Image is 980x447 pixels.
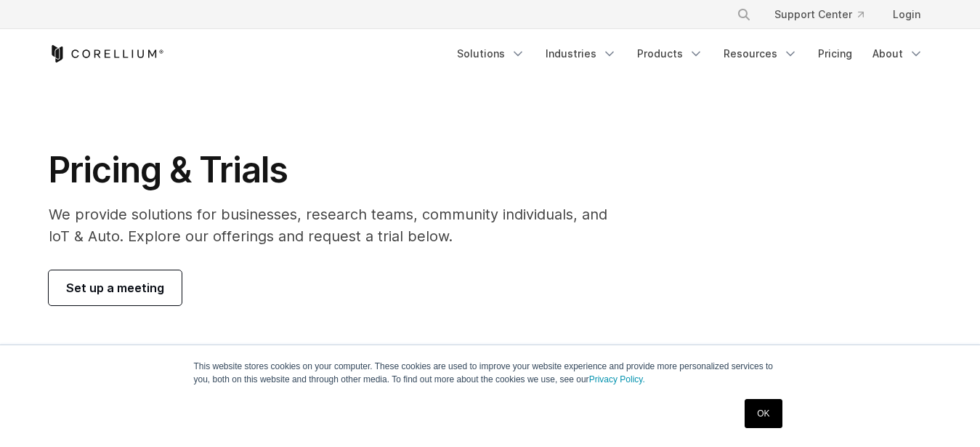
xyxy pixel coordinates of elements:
div: Navigation Menu [719,1,932,28]
a: Set up a meeting [49,270,182,305]
p: This website stores cookies on your computer. These cookies are used to improve your website expe... [194,360,787,386]
span: Set up a meeting [66,279,164,297]
a: Support Center [763,1,875,28]
button: Search [731,1,757,28]
a: Corellium Home [49,45,164,63]
a: Login [881,1,932,28]
div: Navigation Menu [448,41,932,67]
a: Resources [715,41,806,67]
a: About [864,41,932,67]
a: Pricing [809,41,861,67]
a: OK [745,399,782,428]
a: Products [628,41,712,67]
a: Solutions [448,41,534,67]
h1: Pricing & Trials [49,148,628,192]
a: Privacy Policy. [589,374,645,384]
p: We provide solutions for businesses, research teams, community individuals, and IoT & Auto. Explo... [49,204,628,247]
a: Industries [537,41,625,67]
